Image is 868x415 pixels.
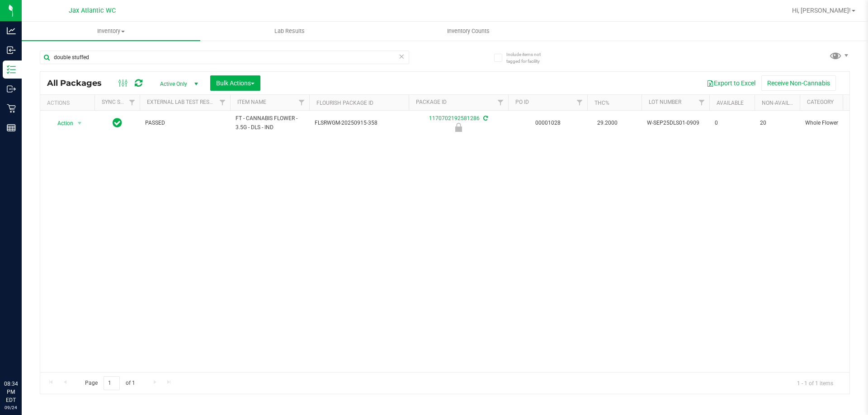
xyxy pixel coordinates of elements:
[40,51,409,64] input: Search Package ID, Item Name, SKU, Lot or Part Number...
[145,119,225,127] span: PASSED
[515,99,529,105] a: PO ID
[315,119,403,127] span: FLSRWGM-20250915-358
[701,75,761,91] button: Export to Excel
[593,117,622,130] span: 29.2000
[210,75,260,91] button: Bulk Actions
[535,120,561,126] a: 00001028
[807,99,834,105] a: Category
[717,100,744,106] a: Available
[236,114,304,131] span: FT - CANNABIS FLOWER - 3.5G - DLS - IND
[47,100,91,106] div: Actions
[316,100,373,106] a: Flourish Package ID
[69,7,116,14] span: Jax Atlantic WC
[493,95,508,110] a: Filter
[4,380,18,404] p: 08:34 PM EDT
[407,123,509,132] div: Launch Hold
[104,376,120,390] input: 1
[262,27,317,35] span: Lab Results
[77,376,142,390] span: Page of 1
[792,7,851,14] span: Hi, [PERSON_NAME]!
[694,95,709,110] a: Filter
[7,46,16,55] inline-svg: Inbound
[7,84,16,93] inline-svg: Outbound
[113,117,122,129] span: In Sync
[49,117,74,130] span: Action
[22,27,200,35] span: Inventory
[762,100,802,106] a: Non-Available
[9,343,36,370] iframe: Resource center
[761,75,836,91] button: Receive Non-Cannabis
[416,99,447,105] a: Package ID
[790,376,840,390] span: 1 - 1 of 1 items
[102,99,137,105] a: Sync Status
[294,95,309,110] a: Filter
[482,115,488,121] span: Sync from Compliance System
[74,117,85,130] span: select
[379,22,557,41] a: Inventory Counts
[215,95,230,110] a: Filter
[435,27,502,35] span: Inventory Counts
[429,115,480,121] a: 1170702192581286
[125,95,140,110] a: Filter
[4,404,18,411] p: 09/24
[147,99,218,105] a: External Lab Test Result
[760,119,794,127] span: 20
[398,51,405,62] span: Clear
[7,104,16,113] inline-svg: Retail
[7,123,16,132] inline-svg: Reports
[7,65,16,74] inline-svg: Inventory
[715,119,749,127] span: 0
[594,100,609,106] a: THC%
[216,79,255,87] span: Bulk Actions
[572,95,587,110] a: Filter
[506,51,552,65] span: Include items not tagged for facility
[200,22,379,41] a: Lab Results
[237,99,266,105] a: Item Name
[649,99,681,105] a: Lot Number
[47,78,111,88] span: All Packages
[7,26,16,35] inline-svg: Analytics
[22,22,200,41] a: Inventory
[647,119,704,127] span: W-SEP25DLS01-0909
